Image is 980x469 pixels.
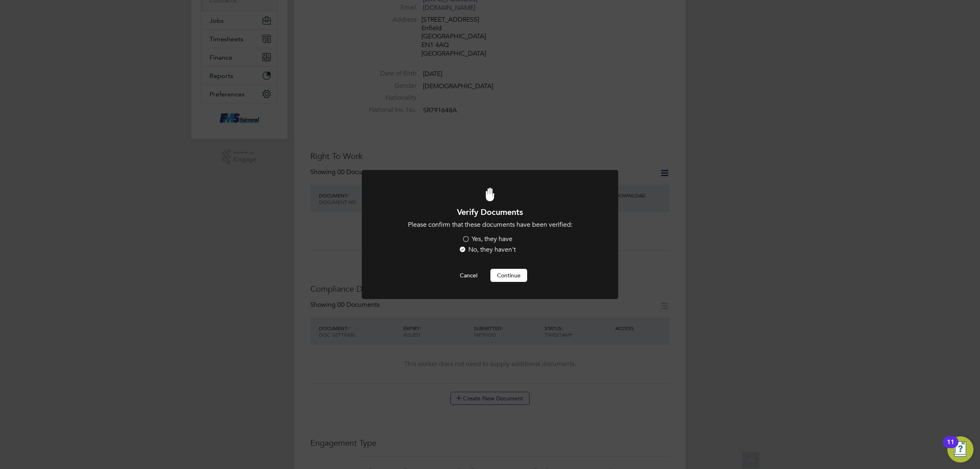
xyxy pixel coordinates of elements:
button: Open Resource Center, 11 new notifications [947,436,973,462]
button: Continue [490,269,527,282]
button: Cancel [453,269,484,282]
label: No, they haven't [459,246,516,254]
label: Yes, they have [462,235,512,243]
h1: Verify Documents [384,207,596,217]
p: Please confirm that these documents have been verified: [384,221,596,229]
div: 11 [947,442,954,453]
